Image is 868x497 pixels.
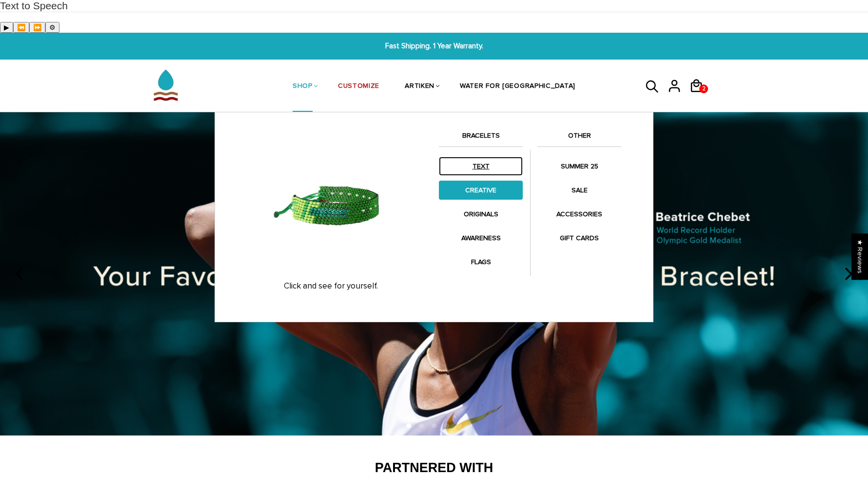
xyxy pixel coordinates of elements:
a: FLAGS [439,252,523,271]
a: GIFT CARDS [537,228,621,248]
a: ACCESSORIES [537,205,621,224]
span: 2 [700,82,708,96]
a: SUMMER 25 [537,157,621,176]
a: WATER FOR [GEOGRAPHIC_DATA] [460,61,575,113]
button: Previous [13,22,29,33]
p: Click and see for yourself. [232,281,429,291]
a: BRACELETS [439,130,523,146]
div: Click to open Judge.me floating reviews tab [851,233,868,280]
a: ORIGINALS [439,205,523,224]
a: OTHER [537,130,621,146]
button: Settings [45,22,59,33]
a: TEXT [439,157,523,176]
a: SHOP [293,61,313,113]
a: ARTIKEN [405,61,434,113]
a: CUSTOMIZE [338,61,379,113]
a: AWARENESS [439,228,523,248]
a: 2 [689,96,711,98]
button: previous [10,263,31,285]
h2: Partnered With [129,460,739,476]
button: Forward [29,22,45,33]
button: next [837,263,858,285]
a: CREATIVE [439,181,523,200]
a: SALE [537,181,621,200]
span: Fast Shipping. 1 Year Warranty. [266,41,602,52]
